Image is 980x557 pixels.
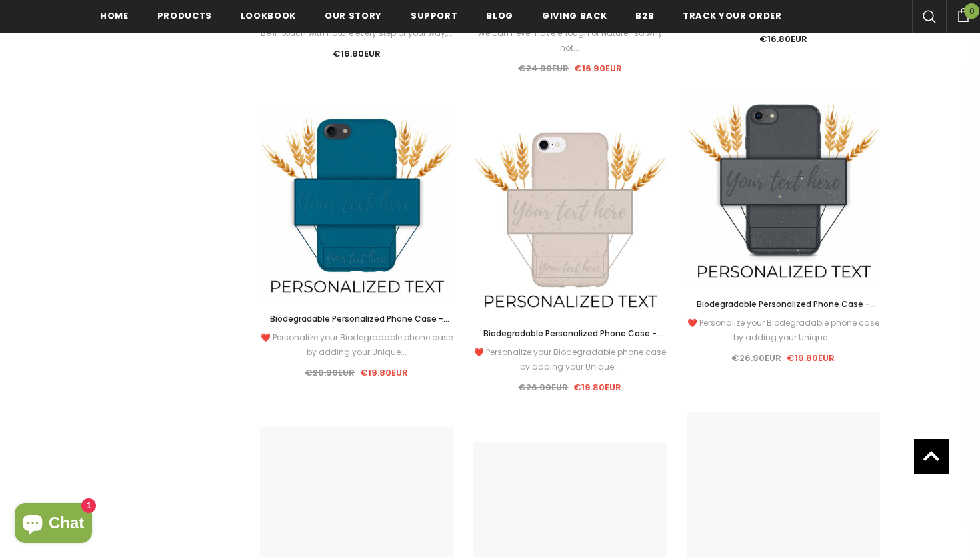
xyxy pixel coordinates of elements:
[573,381,621,394] span: €19.80EUR
[683,9,781,22] span: Track your order
[635,9,654,22] span: B2B
[759,33,807,45] span: €16.80EUR
[100,9,129,22] span: Home
[325,9,382,22] span: Our Story
[241,9,296,22] span: Lookbook
[731,352,781,364] span: €26.90EUR
[360,366,408,379] span: €19.80EUR
[260,26,453,41] div: Be in touch with nature every step of your way,...
[946,6,980,22] a: 0
[486,9,513,22] span: Blog
[305,366,355,379] span: €26.90EUR
[260,312,453,326] a: Biodegradable Personalized Phone Case - Deep Sea Blue
[333,47,381,60] span: €16.80EUR
[483,328,663,354] span: Biodegradable Personalized Phone Case - Natural White
[473,26,667,55] div: We can never have enough of Nature.. so why not...
[260,330,453,360] div: ❤️ Personalize your Biodegradable phone case by adding your Unique...
[518,381,568,394] span: €26.90EUR
[157,9,212,22] span: Products
[574,62,622,75] span: €16.90EUR
[473,326,667,341] a: Biodegradable Personalized Phone Case - Natural White
[787,352,835,364] span: €19.80EUR
[542,9,607,22] span: Giving back
[687,316,880,345] div: ❤️ Personalize your Biodegradable phone case by adding your Unique...
[964,3,979,19] span: 0
[687,297,880,312] a: Biodegradable Personalized Phone Case - Black
[518,62,569,75] span: €24.90EUR
[270,313,449,339] span: Biodegradable Personalized Phone Case - Deep Sea Blue
[411,9,458,22] span: support
[11,503,96,546] inbox-online-store-chat: Shopify online store chat
[697,298,876,324] span: Biodegradable Personalized Phone Case - Black
[473,345,667,374] div: ❤️ Personalize your Biodegradable phone case by adding your Unique...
